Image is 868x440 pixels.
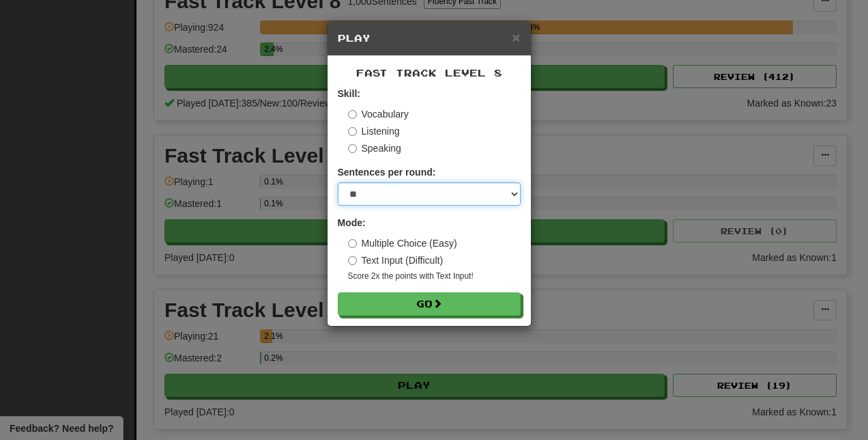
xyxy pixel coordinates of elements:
[348,124,400,138] label: Listening
[348,110,357,119] input: Vocabulary
[348,256,357,265] input: Text Input (Difficult)
[338,292,521,316] button: Go
[348,253,444,267] label: Text Input (Difficult)
[348,144,357,153] input: Speaking
[338,88,360,99] strong: Skill:
[348,141,401,155] label: Speaking
[348,127,357,136] input: Listening
[348,239,357,248] input: Multiple Choice (Easy)
[338,165,436,179] label: Sentences per round:
[338,217,366,228] strong: Mode:
[348,271,521,282] small: Score 2x the points with Text Input !
[338,31,521,45] h5: Play
[512,30,520,44] button: Close
[512,29,520,45] span: ×
[348,107,409,121] label: Vocabulary
[348,236,457,250] label: Multiple Choice (Easy)
[356,67,502,79] span: Fast Track Level 8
